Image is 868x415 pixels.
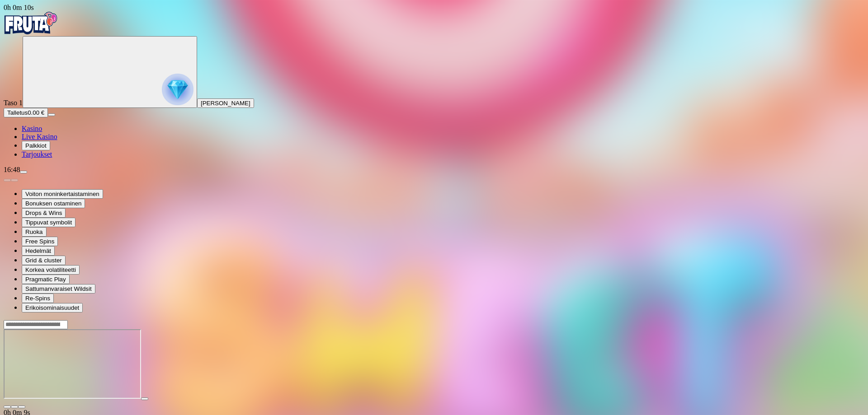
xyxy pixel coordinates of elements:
button: Pragmatic Play [22,275,70,284]
button: prev slide [4,179,11,182]
span: Voiton moninkertaistaminen [25,191,99,197]
a: Kasino [22,125,42,132]
button: Voiton moninkertaistaminen [22,189,103,199]
nav: Main menu [4,125,864,159]
button: Korkea volatiliteetti [22,265,80,275]
iframe: Sweet Bonanza [4,329,141,399]
button: menu [20,171,27,173]
a: Tarjoukset [22,150,52,158]
button: play icon [141,397,148,400]
span: 16:48 [4,166,20,173]
a: Fruta [4,28,58,36]
button: close icon [4,406,11,408]
span: user session time [4,4,34,11]
button: reward progress [23,36,197,108]
span: Tippuvat symbolit [25,219,72,226]
span: Re-Spins [25,295,50,302]
button: Erikoisominaisuudet [22,303,83,312]
button: Re-Spins [22,294,54,303]
span: Palkkiot [25,142,47,149]
span: [PERSON_NAME] [201,100,250,107]
button: Grid & cluster [22,256,66,265]
img: reward progress [162,74,193,105]
span: Korkea volatiliteetti [25,266,76,273]
span: Grid & cluster [25,257,62,264]
button: Sattumanvaraiset Wildsit [22,284,95,294]
button: Free Spins [22,237,58,246]
nav: Primary [4,12,864,159]
button: Ruoka [22,227,47,237]
a: Live Kasino [22,133,57,140]
span: Drops & Wins [25,210,62,216]
button: [PERSON_NAME] [197,98,254,108]
span: Free Spins [25,238,54,245]
span: Hedelmät [25,247,51,254]
span: 0.00 € [28,109,44,116]
button: next slide [11,179,18,182]
button: Drops & Wins [22,208,66,218]
span: Sattumanvaraiset Wildsit [25,285,92,292]
button: fullscreen icon [18,406,25,408]
span: Talletus [7,109,28,116]
span: Erikoisominaisuudet [25,304,79,311]
span: Bonuksen ostaminen [25,200,81,207]
button: Talletusplus icon0.00 € [4,108,48,117]
button: Hedelmät [22,246,55,256]
button: Palkkiot [22,141,50,150]
span: Ruoka [25,228,43,235]
span: Taso 1 [4,99,23,107]
input: Search [4,320,68,329]
span: Pragmatic Play [25,276,66,283]
button: chevron-down icon [11,406,18,408]
button: Tippuvat symbolit [22,218,75,227]
img: Fruta [4,12,58,34]
button: menu [48,113,55,116]
button: Bonuksen ostaminen [22,199,85,208]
